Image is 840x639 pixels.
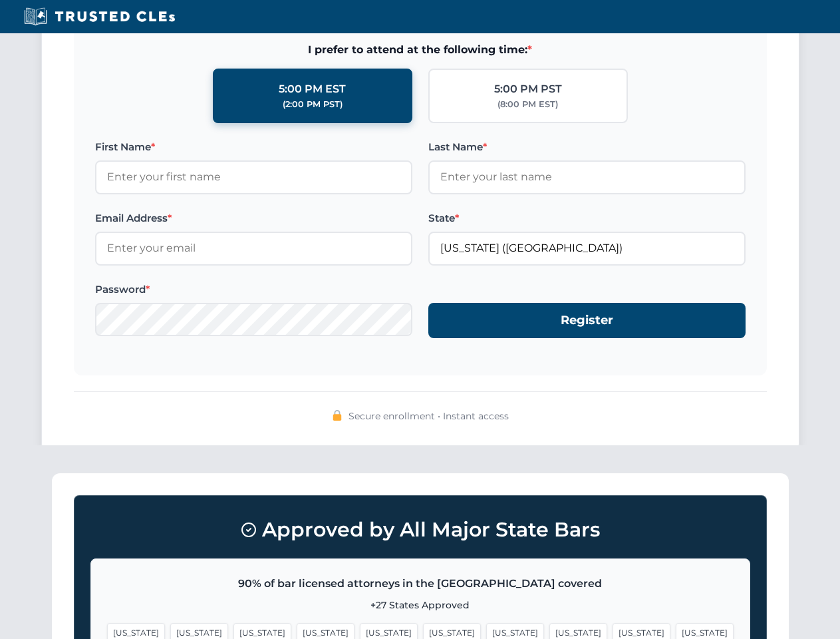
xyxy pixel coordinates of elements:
[428,232,746,265] input: Florida (FL)
[95,232,412,265] input: Enter your email
[95,41,746,59] span: I prefer to attend at the following time:
[497,98,558,111] div: (8:00 PM EST)
[494,81,562,98] div: 5:00 PM PST
[95,282,412,298] label: Password
[428,160,746,194] input: Enter your last name
[428,210,746,226] label: State
[283,98,343,111] div: (2:00 PM PST)
[95,160,412,194] input: Enter your first name
[428,139,746,155] label: Last Name
[332,410,343,421] img: 🔒
[279,81,346,98] div: 5:00 PM EST
[107,598,734,612] p: +27 States Approved
[107,575,734,592] p: 90% of bar licensed attorneys in the [GEOGRAPHIC_DATA] covered
[95,210,412,226] label: Email Address
[90,512,750,548] h3: Approved by All Major State Bars
[428,303,746,338] button: Register
[349,409,509,423] span: Secure enrollment • Instant access
[95,139,412,155] label: First Name
[20,7,179,27] img: Trusted CLEs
